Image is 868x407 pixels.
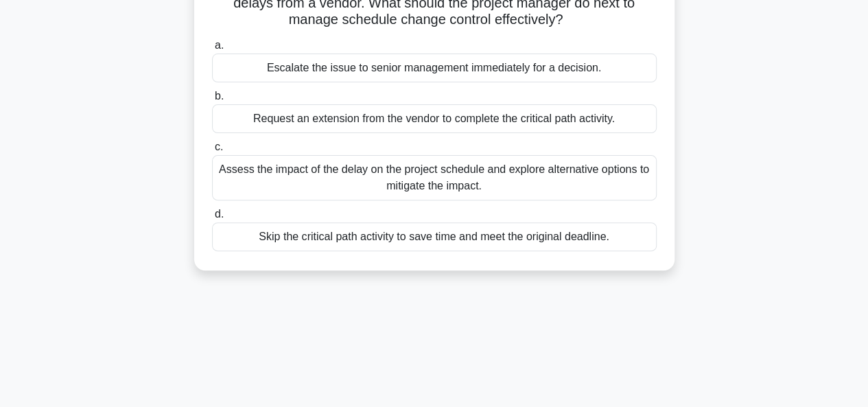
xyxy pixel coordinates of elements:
span: c. [215,141,223,152]
div: Escalate the issue to senior management immediately for a decision. [212,54,657,82]
span: b. [215,90,224,102]
span: d. [215,208,224,220]
div: Assess the impact of the delay on the project schedule and explore alternative options to mitigat... [212,155,657,200]
div: Skip the critical path activity to save time and meet the original deadline. [212,222,657,251]
div: Request an extension from the vendor to complete the critical path activity. [212,104,657,133]
span: a. [215,39,224,51]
